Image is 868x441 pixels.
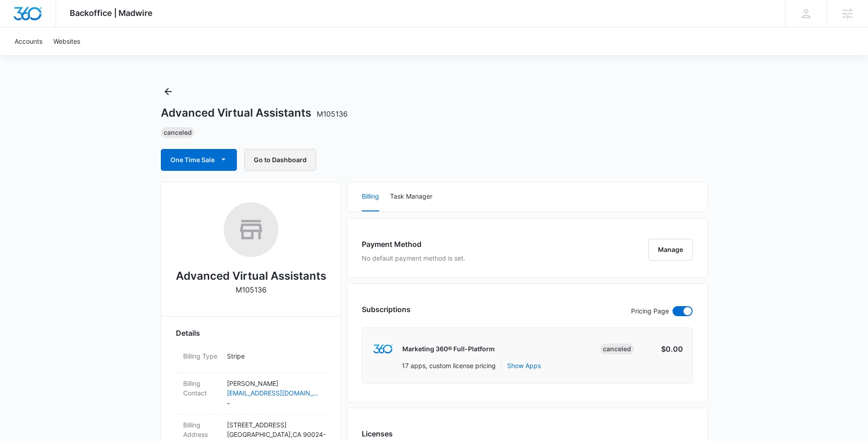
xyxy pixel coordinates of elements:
p: No default payment method is set. [362,253,465,263]
button: Show Apps [507,361,541,370]
button: Manage [648,239,693,261]
div: Billing TypeStripe [176,346,326,373]
button: Billing [362,182,379,211]
h3: Payment Method [362,239,465,250]
button: One Time Sale [161,149,237,171]
span: M105136 [317,109,348,118]
p: $0.00 [640,344,683,354]
div: Canceled [600,344,634,354]
img: marketing360Logo [373,344,393,354]
dd: - [227,379,319,409]
button: Go to Dashboard [244,149,316,171]
h3: Licenses [362,428,421,439]
a: [EMAIL_ADDRESS][DOMAIN_NAME] [227,388,319,398]
div: Canceled [161,127,195,138]
button: Back [161,84,175,99]
div: Billing Contact[PERSON_NAME][EMAIL_ADDRESS][DOMAIN_NAME]- [176,373,326,415]
p: Marketing 360® Full-Platform [402,344,495,354]
h2: Advanced Virtual Assistants [176,268,326,284]
p: M105136 [236,284,267,295]
p: 17 apps, custom license pricing [402,361,496,370]
h3: Subscriptions [362,304,411,315]
span: Details [176,328,200,338]
dt: Billing Type [183,351,220,361]
dt: Billing Address [183,420,220,439]
button: Task Manager [390,182,432,211]
span: Backoffice | Madwire [70,8,153,18]
a: Websites [48,27,86,55]
h1: Advanced Virtual Assistants [161,106,348,120]
p: Stripe [227,351,319,361]
a: Accounts [9,27,48,55]
dt: Billing Contact [183,379,220,398]
p: [PERSON_NAME] [227,379,319,388]
p: Pricing Page [631,306,669,316]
